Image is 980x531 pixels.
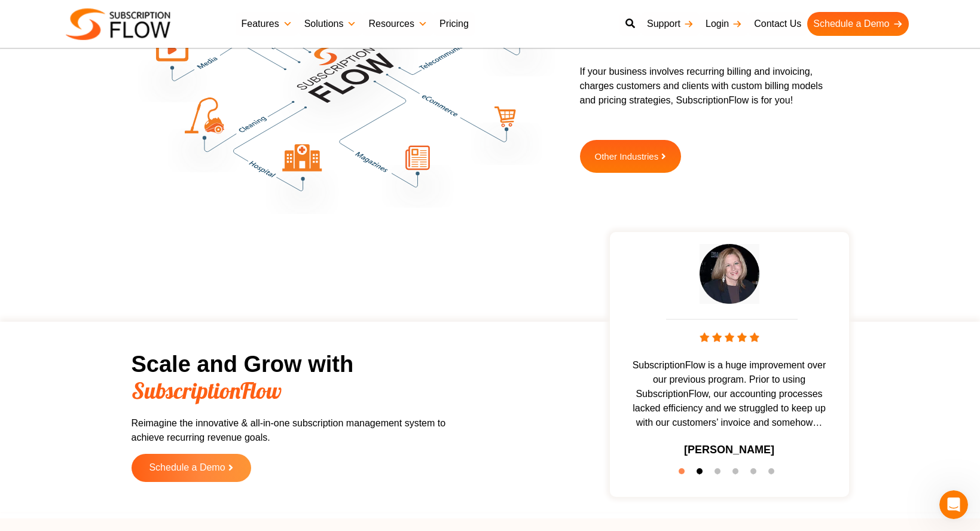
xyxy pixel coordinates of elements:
img: Subscriptionflow [66,8,170,40]
h2: Scale and Grow with [132,352,460,404]
a: Support [641,12,700,36]
span: SubscriptionFlow [132,376,282,405]
iframe: Intercom live chat [939,490,968,519]
button: 6 of 6 [768,468,780,480]
img: stars [700,332,759,342]
a: Solutions [298,12,363,36]
span: SubscriptionFlow is a huge improvement over our previous program. Prior to using SubscriptionFlow... [616,358,843,430]
button: 4 of 6 [732,468,744,480]
img: testimonial [700,244,759,304]
h3: [PERSON_NAME] [684,442,774,458]
button: 3 of 6 [715,468,726,480]
button: 1 of 6 [679,468,691,480]
span: Other Industries [595,152,659,161]
a: Schedule a Demo [807,12,908,36]
span: Schedule a Demo [149,463,225,473]
a: Resources [362,12,433,36]
a: Other Industries [580,140,682,173]
button: 2 of 6 [697,468,709,480]
a: Pricing [433,12,475,36]
a: Schedule a Demo [132,454,251,482]
p: If your business involves recurring billing and invoicing, charges customers and clients with cus... [580,65,840,108]
button: 5 of 6 [750,468,762,480]
a: Contact Us [748,12,807,36]
a: Features [236,12,298,36]
p: Reimagine the innovative & all-in-one subscription management system to achieve recurring revenue... [132,416,460,445]
a: Login [700,12,748,36]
